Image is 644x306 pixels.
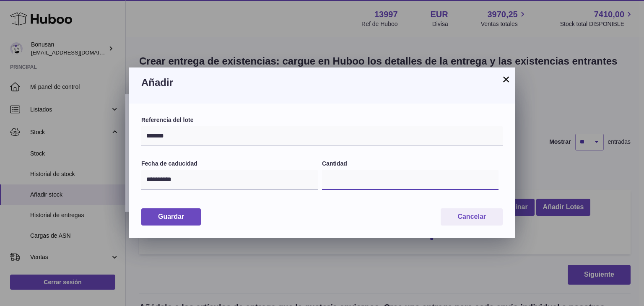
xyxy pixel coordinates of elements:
button: Cancelar [441,208,503,226]
label: Referencia del lote [141,116,503,124]
button: × [501,74,511,84]
h3: Añadir [141,76,503,89]
label: Fecha de caducidad [141,160,318,168]
button: Guardar [141,208,201,226]
label: Cantidad [322,160,499,168]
